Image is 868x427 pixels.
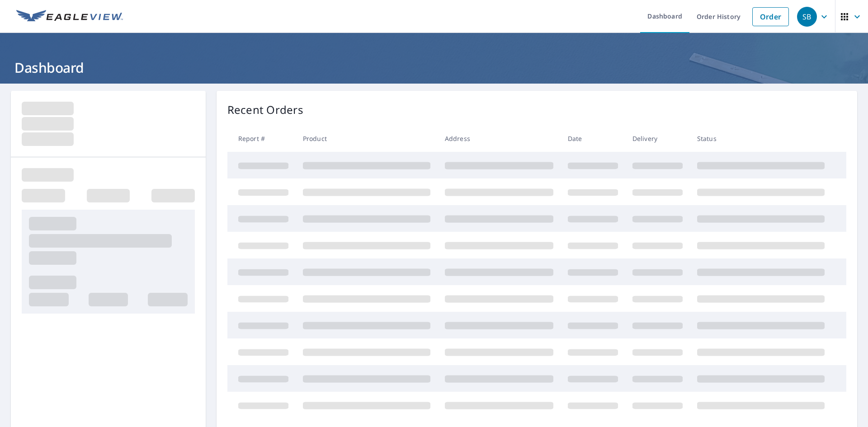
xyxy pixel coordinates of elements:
th: Delivery [625,125,690,152]
h1: Dashboard [11,58,857,77]
th: Product [296,125,438,152]
p: Recent Orders [227,102,303,118]
th: Report # [227,125,296,152]
a: Order [752,7,789,26]
img: EV Logo [16,10,123,23]
th: Address [438,125,561,152]
th: Status [690,125,832,152]
div: SB [797,7,817,27]
th: Date [561,125,625,152]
